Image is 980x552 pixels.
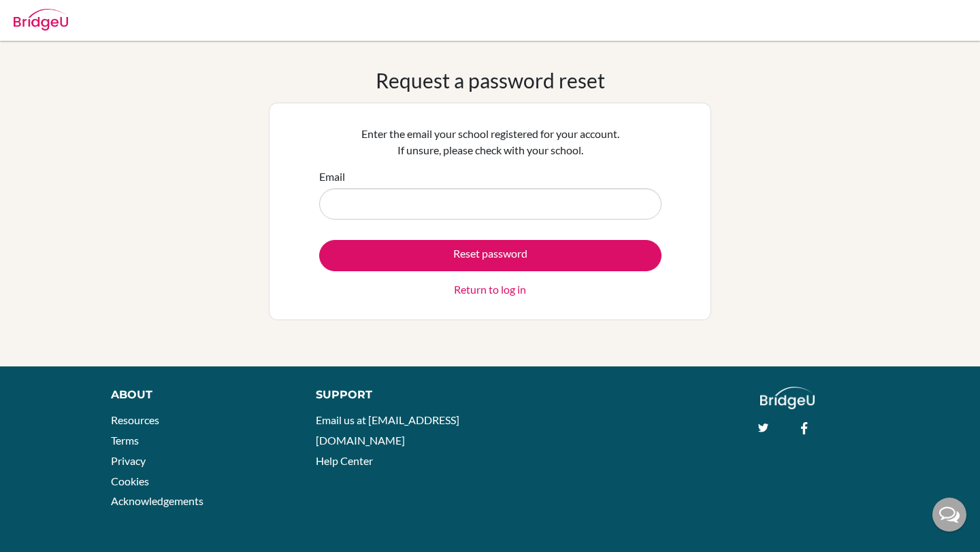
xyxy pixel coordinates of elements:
[111,387,285,403] div: About
[111,454,146,467] a: Privacy
[316,387,476,403] div: Support
[316,454,373,467] a: Help Center
[111,413,159,426] a: Resources
[319,169,345,185] label: Email
[319,240,661,271] button: Reset password
[376,68,605,92] h1: Request a password reset
[14,9,68,31] img: Bridge-U
[454,281,526,298] a: Return to log in
[760,387,815,409] img: logo_white@2x-f4f0deed5e89b7ecb1c2cc34c3e3d731f90f0f143d5ea2071677605dd97b5244.png
[111,475,149,487] a: Cookies
[111,434,139,447] a: Terms
[319,126,661,158] p: Enter the email your school registered for your account. If unsure, please check with your school.
[111,494,203,507] a: Acknowledgements
[316,413,459,447] a: Email us at [EMAIL_ADDRESS][DOMAIN_NAME]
